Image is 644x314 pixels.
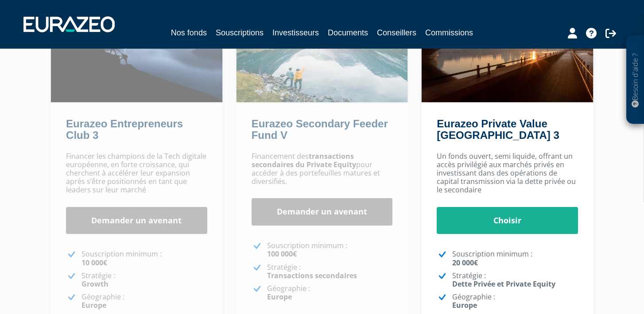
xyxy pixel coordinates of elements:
[267,292,292,302] strong: Europe
[630,40,640,120] p: Besoin d'aide ?
[171,27,207,40] a: Nos fonds
[81,293,207,310] p: Géographie :
[425,27,473,39] a: Commissions
[252,198,393,226] a: Demander un avenant
[437,152,578,195] p: Un fonds ouvert, semi liquide, offrant un accès privilégié aux marchés privés en investissant dan...
[267,241,393,258] p: Souscription minimum :
[437,118,559,141] a: Eurazeo Private Value [GEOGRAPHIC_DATA] 3
[23,16,115,32] img: 1732889491-logotype_eurazeo_blanc_rvb.png
[81,250,207,267] p: Souscription minimum :
[452,272,578,288] p: Stratégie :
[377,27,416,39] a: Conseillers
[252,118,388,141] a: Eurazeo Secondary Feeder Fund V
[267,263,393,280] p: Stratégie :
[452,293,578,310] p: Géographie :
[81,258,107,268] strong: 10 000€
[452,250,578,267] p: Souscription minimum :
[66,152,207,195] p: Financer les champions de la Tech digitale européenne, en forte croissance, qui cherchent à accél...
[216,27,264,39] a: Souscriptions
[267,271,357,280] strong: Transactions secondaires
[81,279,109,289] strong: Growth
[81,272,207,288] p: Stratégie :
[328,27,368,39] a: Documents
[452,258,478,268] strong: 20 000€
[267,284,393,301] p: Géographie :
[252,152,393,186] p: Financement des pour accéder à des portefeuilles matures et diversifiés.
[252,151,356,169] strong: transactions secondaires du Private Equity
[452,300,477,310] strong: Europe
[66,118,183,141] a: Eurazeo Entrepreneurs Club 3
[452,279,555,289] strong: Dette Privée et Private Equity
[81,300,106,310] strong: Europe
[272,27,319,39] a: Investisseurs
[437,207,578,234] a: Choisir
[66,207,207,234] a: Demander un avenant
[267,249,297,259] strong: 100 000€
